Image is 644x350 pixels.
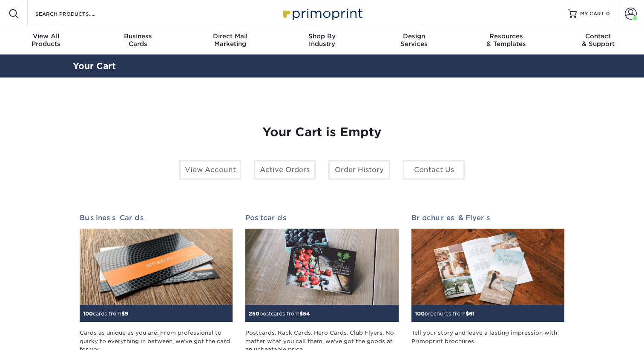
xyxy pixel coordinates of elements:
a: Your Cart [73,61,116,71]
h2: Postcards [245,214,398,222]
span: 100 [83,310,93,317]
img: Primoprint [279,4,365,23]
h2: Business Cards [80,214,233,222]
input: SEARCH PRODUCTS..... [34,9,118,19]
img: Business Cards [80,229,233,305]
a: Shop ByIndustry [276,27,368,55]
div: Cards [92,32,184,48]
a: Active Orders [254,160,316,180]
div: Services [368,32,460,48]
a: Contact& Support [552,27,644,55]
a: BusinessCards [92,27,184,55]
h2: Brochures & Flyers [411,214,564,222]
span: 54 [303,310,310,317]
small: cards from [83,310,128,317]
div: Industry [276,32,368,48]
a: Direct MailMarketing [184,27,276,55]
span: 250 [249,310,259,317]
small: brochures from [415,310,474,317]
span: Contact [552,32,644,40]
a: View Account [179,160,241,180]
img: Postcards [245,229,398,305]
span: Direct Mail [184,32,276,40]
span: Design [368,32,460,40]
div: Marketing [184,32,276,48]
span: 100 [415,310,425,317]
span: 61 [469,310,474,317]
a: Order History [328,160,390,180]
span: $ [299,310,303,317]
a: DesignServices [368,27,460,55]
a: Resources& Templates [460,27,552,55]
div: & Templates [460,32,552,48]
span: Resources [460,32,552,40]
span: 0 [606,11,610,17]
img: Brochures & Flyers [411,229,564,305]
span: 9 [125,310,128,317]
div: & Support [552,32,644,48]
span: $ [466,310,469,317]
a: Contact Us [403,160,465,180]
span: $ [121,310,125,317]
span: Shop By [276,32,368,40]
span: Business [92,32,184,40]
h1: Your Cart is Empty [80,125,564,140]
span: MY CART [580,10,604,17]
small: postcards from [249,310,310,317]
